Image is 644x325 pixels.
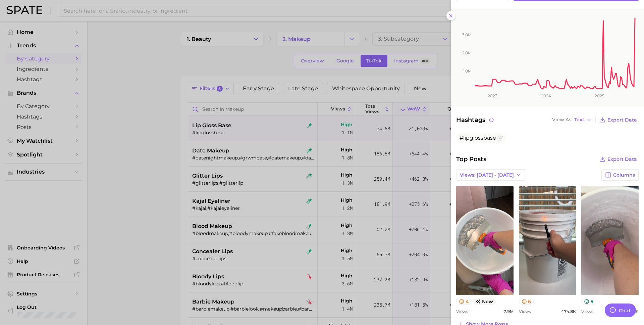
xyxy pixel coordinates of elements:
span: View As [552,118,572,122]
span: 474.8k [561,309,576,314]
tspan: 2.0m [462,50,472,55]
span: Export Data [607,117,637,123]
button: 6 [519,298,534,305]
tspan: 2024 [541,93,551,98]
span: Hashtags [456,115,495,125]
button: Export Data [598,115,639,125]
span: Columns [613,172,635,178]
button: Views: [DATE] - [DATE] [456,169,525,181]
button: Export Data [598,154,639,164]
span: Views: [DATE] - [DATE] [460,172,514,178]
tspan: 2025 [595,93,604,98]
button: 9 [581,298,596,305]
span: Views [581,309,593,314]
tspan: 2023 [488,93,497,98]
span: Export Data [607,156,637,162]
button: Columns [601,169,639,181]
button: Flag as miscategorized or irrelevant [497,135,503,141]
span: Views [456,309,468,314]
tspan: 3.0m [462,32,472,37]
tspan: 1.0m [463,68,472,74]
span: Text [574,118,584,122]
span: new [473,298,496,305]
span: 7.9m [503,309,514,314]
span: #lipglossbase [460,135,496,141]
span: Views [519,309,531,314]
button: View AsText [550,115,593,124]
span: Top Posts [456,154,486,164]
button: 4 [456,298,472,305]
